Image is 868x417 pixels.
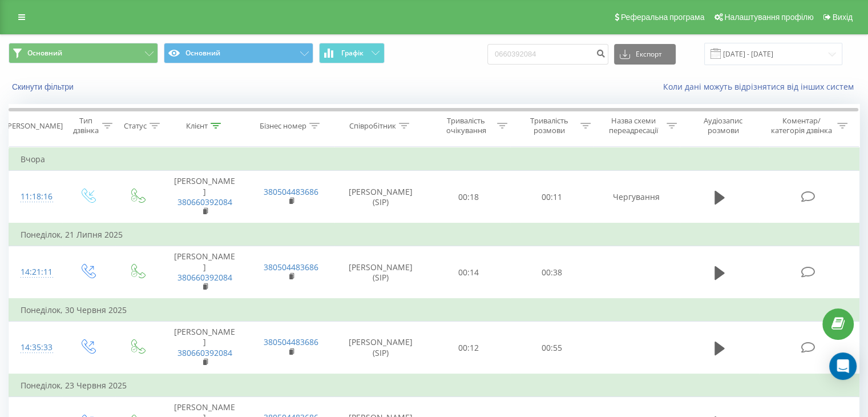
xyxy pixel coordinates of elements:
[162,246,248,299] td: [PERSON_NAME]
[520,116,578,135] div: Тривалість розмови
[21,261,51,283] div: 14:21:11
[510,171,593,223] td: 00:11
[264,186,318,197] a: 380504483686
[319,43,385,63] button: Графік
[349,121,396,131] div: Співробітник
[690,116,757,135] div: Аудіозапис розмови
[427,171,510,223] td: 00:18
[186,121,208,131] div: Клієнт
[427,322,510,374] td: 00:12
[334,171,427,223] td: [PERSON_NAME] (SIP)
[264,262,318,272] a: 380504483686
[833,13,853,22] span: Вихід
[21,336,51,359] div: 14:35:33
[177,197,232,207] a: 380660392084
[9,223,859,246] td: Понеділок, 21 Липня 2025
[829,352,857,380] div: Open Intercom Messenger
[768,116,834,135] div: Коментар/категорія дзвінка
[621,13,705,22] span: Реферальна програма
[724,13,813,22] span: Налаштування профілю
[162,322,248,374] td: [PERSON_NAME]
[264,336,318,347] a: 380504483686
[162,171,248,223] td: [PERSON_NAME]
[341,49,364,57] span: Графік
[72,116,99,135] div: Тип дзвінка
[614,44,676,65] button: Експорт
[21,186,51,208] div: 11:18:16
[9,43,158,63] button: Основний
[27,49,62,58] span: Основний
[9,374,859,397] td: Понеділок, 23 Червня 2025
[593,171,679,223] td: Чергування
[5,121,63,131] div: [PERSON_NAME]
[438,116,495,135] div: Тривалість очікування
[334,322,427,374] td: [PERSON_NAME] (SIP)
[164,43,313,63] button: Основний
[510,246,593,299] td: 00:38
[9,148,859,171] td: Вчора
[604,116,664,135] div: Назва схеми переадресації
[334,246,427,299] td: [PERSON_NAME] (SIP)
[487,44,608,65] input: Пошук за номером
[177,347,232,358] a: 380660392084
[9,299,859,322] td: Понеділок, 30 Червня 2025
[510,322,593,374] td: 00:55
[427,246,510,299] td: 00:14
[663,81,859,92] a: Коли дані можуть відрізнятися вiд інших систем
[9,82,79,92] button: Скинути фільтри
[124,121,147,131] div: Статус
[260,121,306,131] div: Бізнес номер
[177,272,232,283] a: 380660392084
